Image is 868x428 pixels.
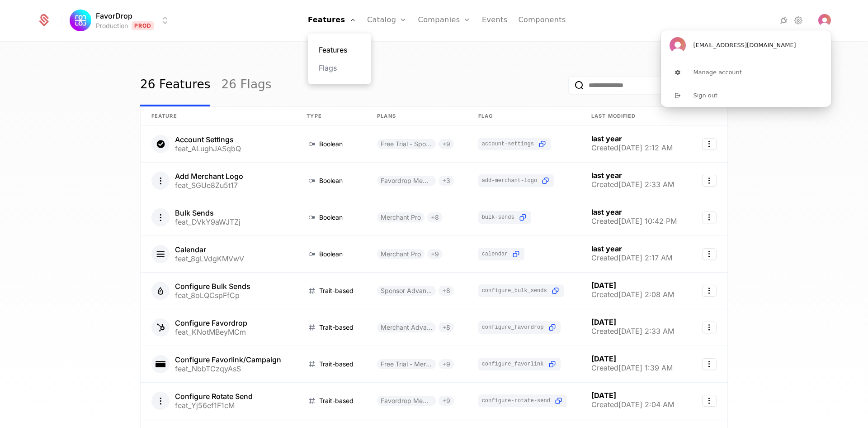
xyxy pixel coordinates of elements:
a: Integrations [778,15,789,26]
button: Select environment [72,10,171,30]
button: Select action [702,212,717,223]
img: 's logo [818,14,831,27]
button: Select action [702,138,717,150]
button: Select action [702,322,717,333]
span: [EMAIL_ADDRESS][DOMAIN_NAME] [693,41,796,49]
img: FavorDrop [70,10,91,31]
button: Select action [702,285,717,297]
button: Select action [702,248,717,260]
button: Select action [702,395,717,407]
button: Close user button [818,14,831,27]
img: 's logo [670,37,686,53]
button: Select action [702,358,717,370]
th: Flag [467,107,580,126]
span: FavorDrop [96,10,132,21]
button: Sign out [660,84,831,107]
div: Production [96,21,128,30]
a: Features [319,44,360,55]
a: 26 Features [140,64,210,106]
button: Select action [702,175,717,187]
button: Manage account [660,61,831,84]
th: Plans [366,107,467,126]
a: Flags [319,63,360,73]
div: User button popover [661,30,831,107]
span: Prod [132,21,155,30]
a: Settings [793,15,804,26]
th: Type [296,107,366,126]
th: Last Modified [580,107,690,126]
th: Feature [141,107,296,126]
a: 26 Flags [221,64,271,106]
